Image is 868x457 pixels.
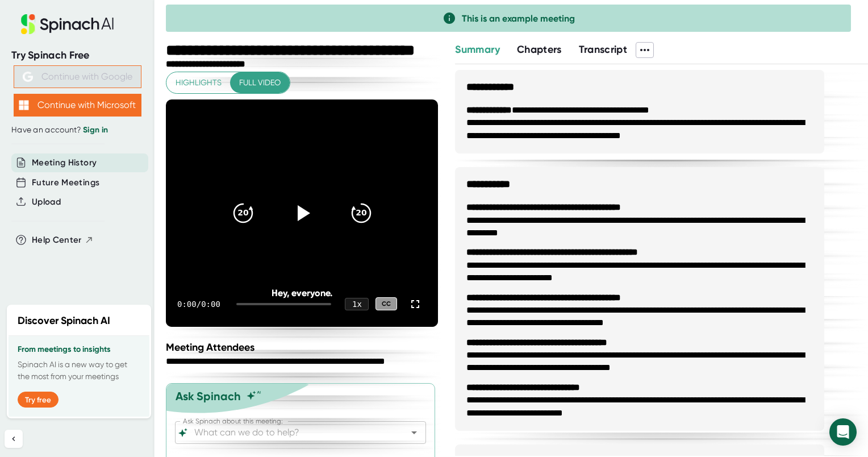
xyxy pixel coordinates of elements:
button: Help Center [32,234,94,247]
div: Meeting Attendees [166,341,441,354]
div: 1 x [345,298,369,310]
button: Full video [230,72,290,93]
input: What can we do to help? [192,425,389,441]
div: CC [375,297,397,310]
span: Help Center [32,234,82,247]
span: Summary [455,43,499,56]
a: Sign in [83,125,108,135]
button: Continue with Microsoft [14,94,141,117]
span: Full video [239,76,281,90]
span: Transcript [579,43,628,56]
button: Highlights [166,72,231,93]
span: Highlights [176,76,222,90]
button: Upload [32,196,61,209]
div: Try Spinach Free [11,49,143,62]
div: Hey, everyone. [193,288,411,298]
span: This is an example meeting [462,13,575,24]
span: Chapters [517,43,562,56]
h3: From meetings to insights [18,345,140,354]
button: Continue with Google [14,65,141,88]
button: Open [406,425,422,441]
div: Open Intercom Messenger [829,418,857,446]
div: Ask Spinach [176,389,241,403]
img: Aehbyd4JwY73AAAAAElFTkSuQmCC [23,72,33,82]
div: 0:00 / 0:00 [177,300,223,309]
button: Collapse sidebar [5,430,23,448]
button: Meeting History [32,156,97,169]
button: Summary [455,42,499,57]
p: Spinach AI is a new way to get the most from your meetings [18,359,140,383]
div: Have an account? [11,125,143,135]
button: Chapters [517,42,562,57]
button: Transcript [579,42,628,57]
h2: Discover Spinach AI [18,313,110,329]
button: Future Meetings [32,176,99,189]
button: Try free [18,392,59,408]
